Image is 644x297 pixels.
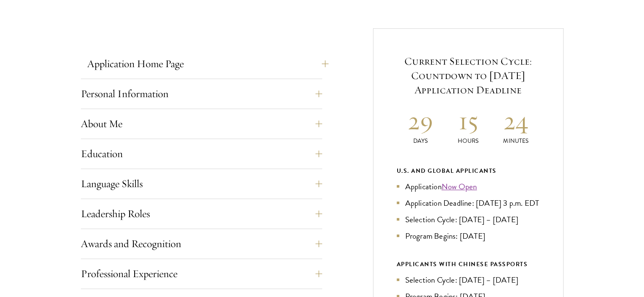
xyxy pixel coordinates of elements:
[397,136,445,145] p: Days
[397,230,540,242] li: Program Begins: [DATE]
[87,54,329,74] button: Application Home Page
[81,144,322,164] button: Education
[397,54,540,97] h5: Current Selection Cycle: Countdown to [DATE] Application Deadline
[444,136,492,145] p: Hours
[81,204,322,224] button: Leadership Roles
[397,180,540,193] li: Application
[81,264,322,284] button: Professional Experience
[81,114,322,134] button: About Me
[397,259,540,270] div: APPLICANTS WITH CHINESE PASSPORTS
[442,180,477,193] a: Now Open
[81,234,322,254] button: Awards and Recognition
[397,166,540,176] div: U.S. and Global Applicants
[397,105,445,136] h2: 29
[81,84,322,104] button: Personal Information
[492,136,540,145] p: Minutes
[81,174,322,194] button: Language Skills
[492,105,540,136] h2: 24
[397,197,540,209] li: Application Deadline: [DATE] 3 p.m. EDT
[397,274,540,286] li: Selection Cycle: [DATE] – [DATE]
[397,213,540,226] li: Selection Cycle: [DATE] – [DATE]
[444,105,492,136] h2: 15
